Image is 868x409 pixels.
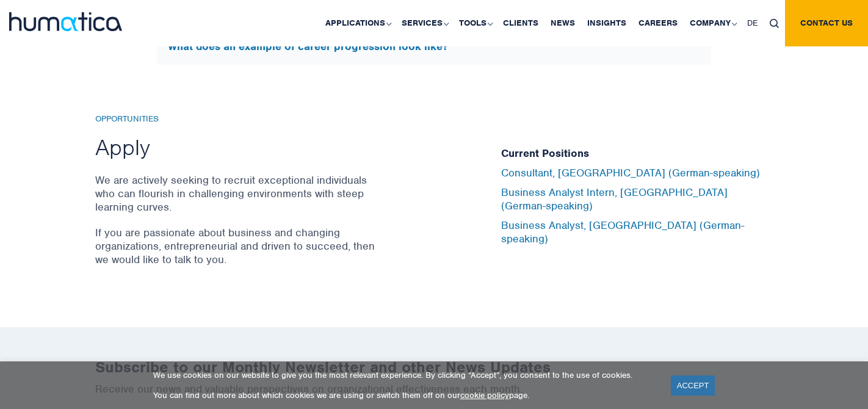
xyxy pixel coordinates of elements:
[9,12,122,31] img: logo
[501,219,744,245] a: Business Analyst, [GEOGRAPHIC_DATA] (German-speaking)
[95,358,773,377] h2: Subscribe to our Monthly Newsletter and other News Updates
[95,114,379,125] h6: Opportunities
[770,19,779,28] img: search_icon
[95,173,379,214] p: We are actively seeking to recruit exceptional individuals who can flourish in challenging enviro...
[168,40,700,54] h5: What does an example of career progression look like?
[671,375,715,396] a: ACCEPT
[501,186,728,212] a: Business Analyst Intern, [GEOGRAPHIC_DATA] (German-speaking)
[501,166,760,179] a: Consultant, [GEOGRAPHIC_DATA] (German-speaking)
[153,390,656,400] p: You can find out more about which cookies we are using or switch them off on our page.
[501,147,773,161] h5: Current Positions
[460,390,509,400] a: cookie policy
[747,18,758,28] span: DE
[95,133,379,161] h2: Apply
[153,370,656,380] p: We use cookies on our website to give you the most relevant experience. By clicking “Accept”, you...
[95,226,379,266] p: If you are passionate about business and changing organizations, entrepreneurial and driven to su...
